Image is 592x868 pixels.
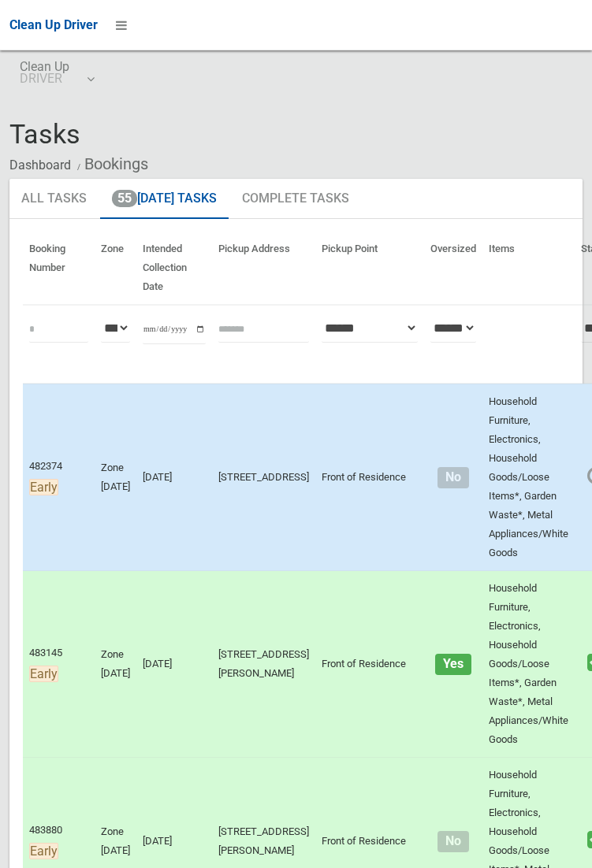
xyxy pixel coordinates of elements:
td: Zone [DATE] [95,384,136,571]
a: 55[DATE] Tasks [100,179,229,220]
th: Pickup Point [315,232,424,305]
a: Clean UpDRIVER [9,50,103,101]
td: [STREET_ADDRESS][PERSON_NAME] [212,571,315,758]
span: Clean Up Driver [9,17,98,32]
th: Intended Collection Date [136,232,212,305]
h4: Normal sized [430,835,476,848]
h4: Oversized [430,658,476,671]
th: Booking Number [23,232,95,305]
td: 482374 [23,384,95,571]
span: Early [29,666,58,682]
td: Zone [DATE] [95,571,136,758]
th: Oversized [424,232,482,305]
span: Early [29,843,58,859]
a: All Tasks [9,179,99,220]
td: Household Furniture, Electronics, Household Goods/Loose Items*, Garden Waste*, Metal Appliances/W... [482,571,575,758]
td: 483145 [23,571,95,758]
a: Dashboard [9,158,71,172]
span: Tasks [9,118,80,150]
th: Zone [95,232,136,305]
h4: Normal sized [430,471,476,484]
span: Clean Up [20,61,93,84]
span: Yes [435,654,471,675]
small: DRIVER [20,72,69,84]
span: Early [29,479,58,495]
th: Items [482,232,575,305]
li: Bookings [73,150,148,179]
th: Pickup Address [212,232,315,305]
td: Front of Residence [315,384,424,571]
span: No [437,831,468,852]
a: Complete Tasks [230,179,361,220]
td: [STREET_ADDRESS] [212,384,315,571]
td: [DATE] [136,571,212,758]
td: [DATE] [136,384,212,571]
td: Household Furniture, Electronics, Household Goods/Loose Items*, Garden Waste*, Metal Appliances/W... [482,384,575,571]
span: No [437,467,468,488]
a: Clean Up Driver [9,13,98,37]
td: Front of Residence [315,571,424,758]
span: 55 [112,190,137,207]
